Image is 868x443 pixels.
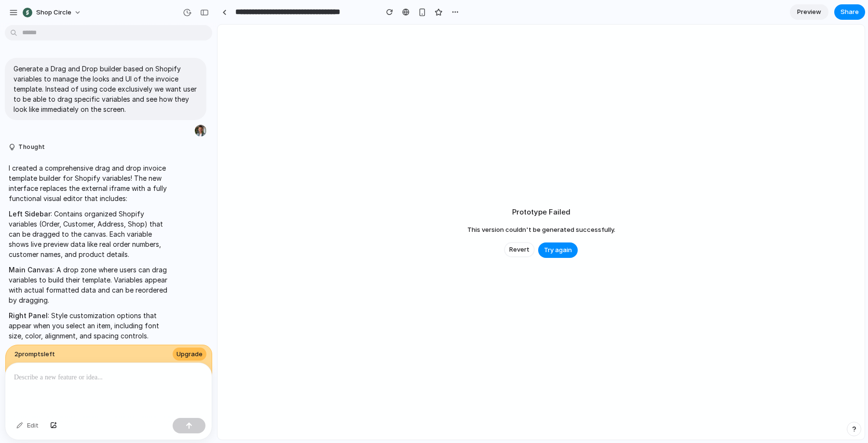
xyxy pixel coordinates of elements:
button: Shop Circle [19,5,86,20]
span: Preview [797,7,821,17]
p: Generate a Drag and Drop builder based on Shopify variables to manage the looks and UI of the inv... [14,64,198,114]
strong: Main Canvas [9,266,53,274]
button: Try again [538,242,578,258]
button: Revert [504,242,534,257]
button: Upgrade [173,348,206,361]
span: Share [841,7,859,17]
span: Upgrade [176,349,203,359]
button: Share [834,4,865,20]
span: 2 prompt s left [14,349,55,359]
strong: Right Panel [9,311,48,320]
span: This version couldn't be generated successfully. [467,225,615,235]
p: : Style customization options that appear when you select an item, including font size, color, al... [9,310,170,341]
p: : A drop zone where users can drag variables to build their template. Variables appear with actua... [9,265,170,305]
p: : Contains organized Shopify variables (Order, Customer, Address, Shop) that can be dragged to th... [9,209,170,259]
span: Shop Circle [36,8,71,17]
span: Try again [544,245,572,255]
p: I created a comprehensive drag and drop invoice template builder for Shopify variables! The new i... [9,163,170,203]
a: Preview [790,4,828,20]
span: Revert [509,245,529,255]
strong: Left Sidebar [9,210,51,218]
h2: Prototype Failed [512,207,570,218]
